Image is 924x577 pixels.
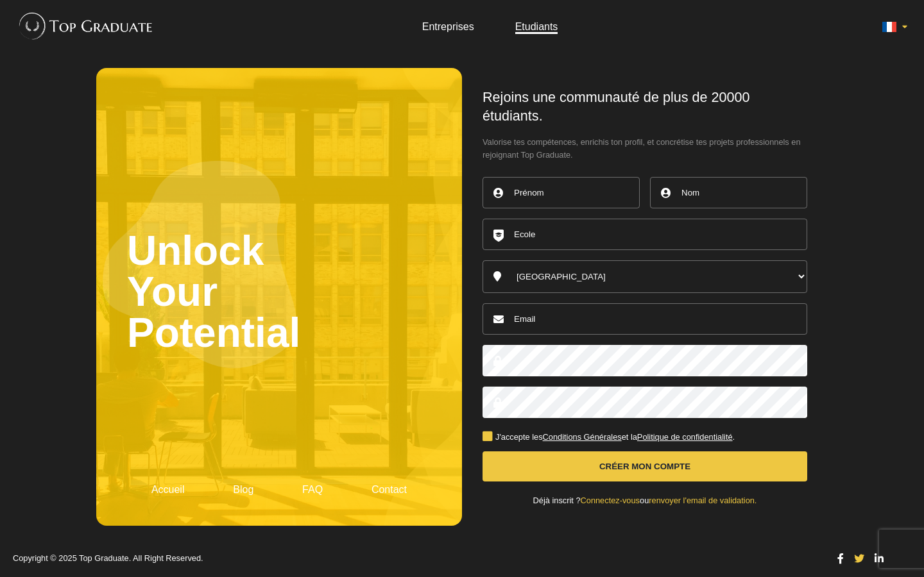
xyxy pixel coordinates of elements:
a: Etudiants [515,21,558,32]
input: Prénom [483,177,640,208]
button: Créer mon compte [483,451,807,481]
img: Top Graduate [13,6,153,45]
a: FAQ [302,484,323,495]
input: Nom [650,177,807,208]
h2: Unlock Your Potential [127,99,431,485]
div: Déjà inscrit ? ou [483,497,807,505]
a: renvoyer l'email de validation. [649,496,757,505]
a: Accueil [151,484,185,495]
label: J'accepte les et la . [483,433,735,442]
a: Connectez-vous [581,496,640,505]
input: Email [483,303,807,335]
h1: Rejoins une communauté de plus de 20000 étudiants. [483,88,807,126]
a: Entreprises [422,21,474,32]
span: Valorise tes compétences, enrichis ton profil, et concrétise tes projets professionnels en rejoig... [483,136,807,162]
a: Conditions Générales [543,432,622,442]
p: Copyright © 2025 Top Graduate. All Right Reserved. [13,555,823,563]
a: Politique de confidentialité [637,432,733,442]
a: Blog [233,484,253,495]
input: Ecole [483,219,807,250]
a: Contact [372,484,407,495]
